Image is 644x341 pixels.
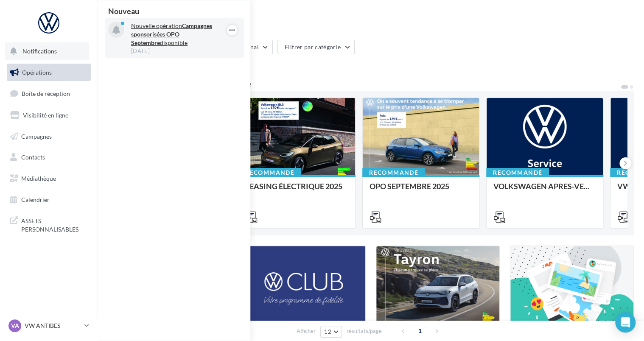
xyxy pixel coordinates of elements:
[5,64,92,81] a: Opérations
[5,42,89,60] button: Notifications
[21,175,56,182] span: Médiathèque
[23,112,68,119] span: Visibilité en ligne
[370,182,472,199] div: OPO SEPTEMBRE 2025
[5,212,92,237] a: ASSETS PERSONNALISABLES
[362,168,425,177] div: Recommandé
[277,40,355,54] button: Filtrer par catégorie
[108,81,620,87] div: 6 opérations recommandées par votre enseigne
[21,215,87,233] span: ASSETS PERSONNALISABLES
[5,170,92,187] a: Médiathèque
[22,69,52,76] span: Opérations
[320,326,342,338] button: 12
[413,324,427,338] span: 1
[22,48,57,55] span: Notifications
[493,182,596,199] div: VOLKSWAGEN APRES-VENTE
[22,90,70,97] span: Boîte de réception
[246,182,348,199] div: LEASING ÉLECTRIQUE 2025
[21,154,45,161] span: Contacts
[238,168,301,177] div: Recommandé
[5,191,92,209] a: Calendrier
[5,84,92,103] a: Boîte de réception
[7,318,91,334] a: VA VW ANTIBES
[21,196,50,203] span: Calendrier
[25,321,81,330] p: VW ANTIBES
[5,148,92,166] a: Contacts
[347,327,382,335] span: résultats/page
[108,14,634,26] div: Opérations marketing
[5,128,92,145] a: Campagnes
[486,168,549,177] div: Recommandé
[21,132,52,140] span: Campagnes
[615,312,636,333] div: Open Intercom Messenger
[5,106,92,124] a: Visibilité en ligne
[297,327,316,335] span: Afficher
[11,321,19,330] span: VA
[324,328,331,335] span: 12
